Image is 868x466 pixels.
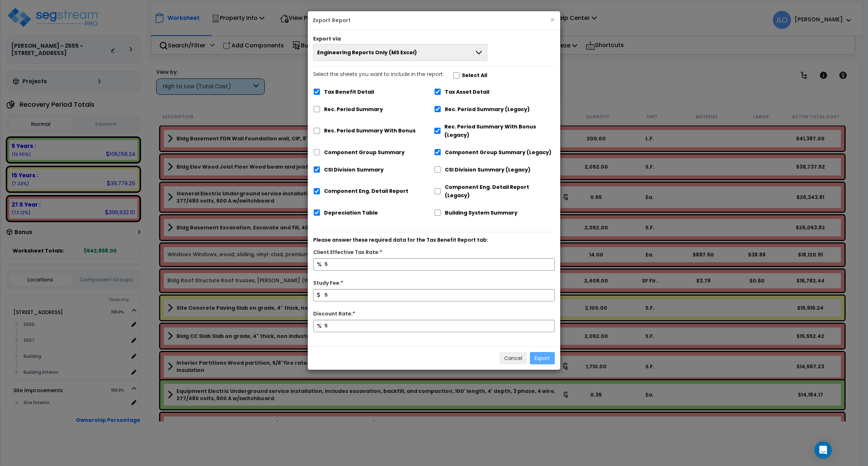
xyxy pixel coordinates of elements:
[313,310,355,318] label: Discount Rate:*
[445,209,518,217] label: Building System Summary
[324,187,408,195] label: Component Eng. Detail Report
[317,291,321,299] span: $
[313,44,487,61] button: Engineering Reports Only (MS Excel)
[814,441,832,459] div: Open Intercom Messenger
[313,35,341,42] label: Export via
[317,260,322,268] span: %
[324,209,378,217] label: Depreciation Table
[530,352,555,364] button: Export
[462,71,487,80] label: Select All
[324,148,405,157] label: Component Group Summary
[313,248,382,257] label: Client Effective Tax Rate:*
[324,166,384,174] label: CSI Division Summary
[445,105,530,114] label: Rec. Period Summary (Legacy)
[324,88,374,96] label: Tax Benefit Detail
[445,88,489,96] label: Tax Asset Detail
[445,148,552,157] label: Component Group Summary (Legacy)
[445,183,555,200] label: Component Eng. Detail Report (Legacy)
[444,123,555,139] label: Rec. Period Summary With Bonus (Legacy)
[313,236,555,245] p: Please answer these required data for the Tax Benefit Report tab:
[313,70,444,79] p: Select the sheets you want to include in the report:
[317,49,417,56] span: Engineering Reports Only (MS Excel)
[317,322,322,330] span: %
[499,352,527,364] button: Cancel
[313,17,555,24] h5: Export Report
[550,16,555,24] button: ×
[324,105,383,114] label: Rec. Period Summary
[313,279,343,287] label: Study Fee:*
[445,166,531,174] label: CSI Division Summary (Legacy)
[324,127,416,135] label: Rec. Period Summary With Bonus
[453,72,460,79] input: Select the sheets you want to include in the report:Select All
